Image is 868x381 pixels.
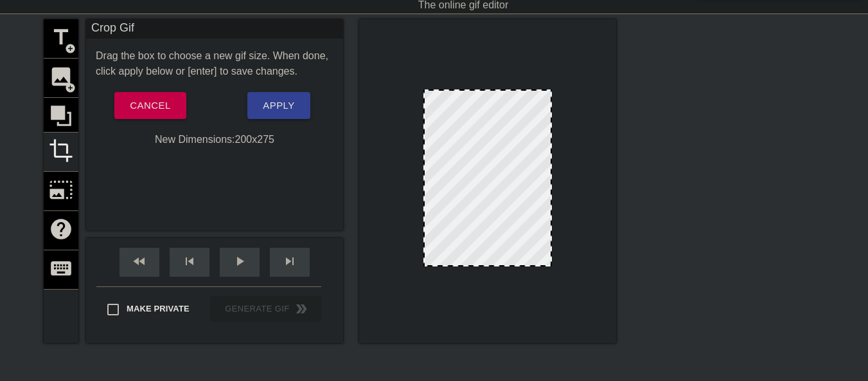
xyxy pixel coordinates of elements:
span: crop [49,138,73,163]
span: Cancel [130,97,170,114]
span: skip_previous [182,254,197,269]
button: Apply [247,92,310,119]
span: fast_rewind [132,254,147,269]
div: New Dimensions: 200 x 275 [86,132,343,147]
div: Drag the box to choose a new gif size. When done, click apply below or [enter] to save changes. [86,48,343,79]
span: play_arrow [232,254,247,269]
span: Apply [263,97,294,114]
span: skip_next [282,254,297,269]
span: Make Private [127,302,190,315]
button: Cancel [114,92,186,119]
div: Crop Gif [86,19,343,39]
